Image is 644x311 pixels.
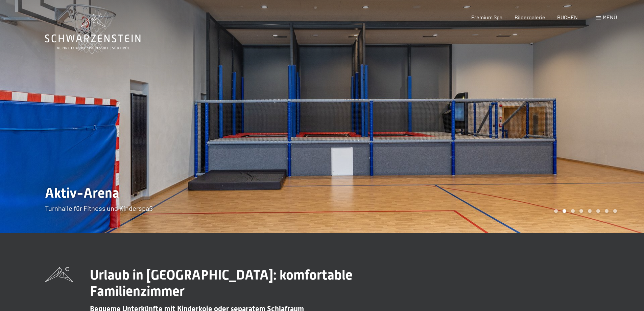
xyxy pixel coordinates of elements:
div: Carousel Page 2 (Current Slide) [563,209,566,213]
div: Carousel Page 5 [588,209,592,213]
span: Urlaub in [GEOGRAPHIC_DATA]: komfortable Familienzimmer [90,267,353,299]
div: Carousel Page 7 [605,209,609,213]
a: Bildergalerie [515,14,545,20]
div: Carousel Page 4 [579,209,583,213]
a: BUCHEN [557,14,578,20]
span: Menü [603,14,617,20]
div: Carousel Pagination [552,209,617,213]
div: Carousel Page 1 [554,209,558,213]
div: Carousel Page 8 [613,209,617,213]
div: Carousel Page 6 [596,209,600,213]
a: Premium Spa [471,14,502,20]
div: Carousel Page 3 [571,209,575,213]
